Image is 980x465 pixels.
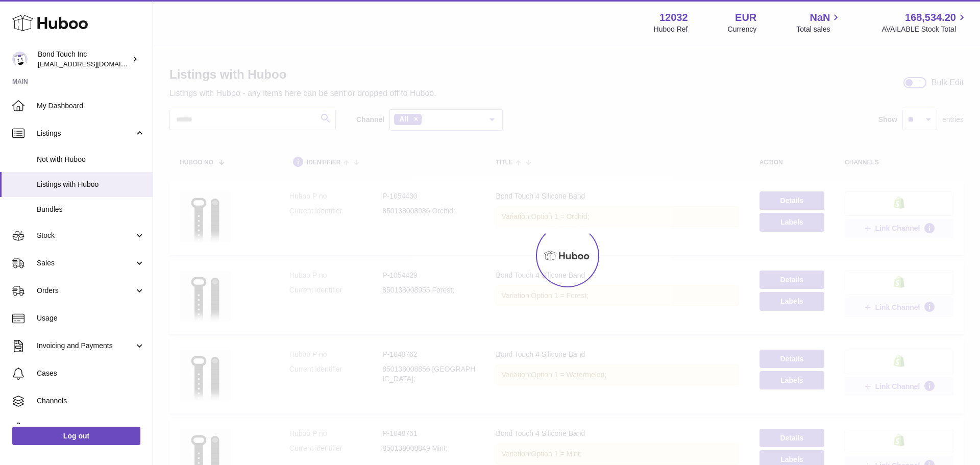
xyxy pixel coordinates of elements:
[654,25,688,34] div: Huboo Ref
[38,60,150,68] span: [EMAIL_ADDRESS][DOMAIN_NAME]
[37,286,134,296] span: Orders
[37,396,145,406] span: Channels
[735,11,756,25] strong: EUR
[796,25,842,34] span: Total sales
[796,11,842,34] a: NaN Total sales
[881,25,968,34] span: AVAILABLE Stock Total
[905,11,956,25] span: 168,534.20
[37,424,145,433] span: Settings
[12,427,140,445] a: Log out
[37,101,145,111] span: My Dashboard
[12,52,28,67] img: internalAdmin-12032@internal.huboo.com
[37,258,134,268] span: Sales
[37,231,134,240] span: Stock
[37,129,134,138] span: Listings
[37,205,145,214] span: Bundles
[728,25,757,34] div: Currency
[810,11,830,25] span: NaN
[37,369,145,378] span: Cases
[38,50,130,69] div: Bond Touch Inc
[37,155,145,164] span: Not with Huboo
[881,11,968,34] a: 168,534.20 AVAILABLE Stock Total
[37,313,145,323] span: Usage
[37,341,134,351] span: Invoicing and Payments
[659,11,688,25] strong: 12032
[37,180,145,189] span: Listings with Huboo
